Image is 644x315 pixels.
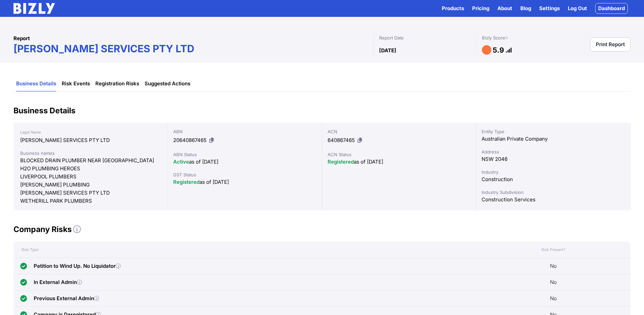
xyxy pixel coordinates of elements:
div: Report Date [379,34,471,41]
span: Registered [328,159,354,165]
div: Report [13,34,373,42]
a: Dashboard [595,3,628,14]
div: ABN Status [173,151,316,158]
div: as of [DATE] [173,178,316,186]
div: Industry Subdivision [482,189,625,196]
h2: Company Risks [13,224,631,235]
div: BLOCKED DRAIN PLUMBER NEAR [GEOGRAPHIC_DATA] [20,156,161,165]
button: Products [442,4,464,12]
div: GST Status [173,171,316,178]
span: No [550,278,557,286]
a: Risk Events [62,76,90,91]
div: NSW 2046 [482,155,625,163]
div: Previous External Admin [34,294,99,303]
a: Print Report [590,37,631,52]
div: Bizly Score [482,34,512,41]
span: Registered [173,179,200,185]
div: H2O PLUMBING HEROES [20,165,161,173]
span: 20640867465 [173,137,207,143]
div: ABN [173,128,316,135]
h1: 5.9 [493,46,504,55]
span: No [550,294,557,303]
div: Entity Type [482,128,625,135]
span: 640867465 [328,137,355,143]
a: Registration Risks [95,76,139,91]
a: Pricing [472,4,489,12]
a: Suggested Actions [145,76,190,91]
div: Industry [482,169,625,175]
div: ACN [328,128,471,135]
div: as of [DATE] [328,158,471,166]
a: Log Out [568,4,587,12]
h2: Business Details [13,105,631,116]
div: Australian Private Company [482,135,625,143]
a: Settings [539,4,560,12]
div: In External Admin [34,278,82,286]
div: Construction [482,175,625,183]
div: Legal Name [20,128,161,136]
span: No [550,262,557,270]
div: Address [482,148,625,155]
div: [DATE] [379,47,471,55]
div: ACN Status [328,151,471,158]
div: [PERSON_NAME] SERVICES PTY LTD [20,136,161,144]
a: Business Details [16,76,56,91]
div: WETHERILL PARK PLUMBERS [20,197,161,205]
div: as of [DATE] [173,158,316,166]
span: Active [173,159,189,165]
a: About [497,4,512,12]
div: [PERSON_NAME] PLUMBING [20,181,161,189]
div: [PERSON_NAME] SERVICES PTY LTD [20,189,161,197]
div: Construction Services [482,196,625,204]
div: Risk Type [13,247,528,252]
div: Petition to Wind Up. No Liquidator [34,262,121,270]
a: Blog [520,4,531,12]
div: Risk Present? [528,247,579,252]
div: LIVERPOOL PLUMBERS [20,173,161,181]
h1: [PERSON_NAME] SERVICES PTY LTD [13,42,373,55]
div: Business names [20,150,161,156]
